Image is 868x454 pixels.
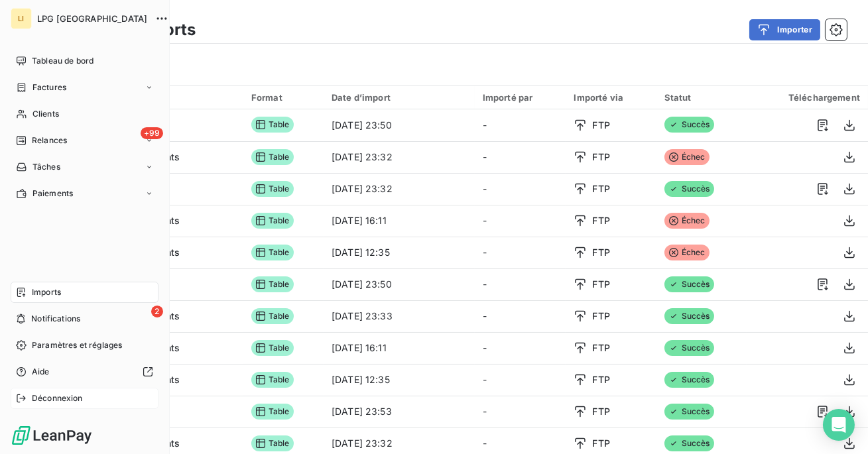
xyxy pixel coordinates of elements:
span: FTP [592,278,609,291]
div: LI [11,8,32,29]
span: FTP [592,373,609,386]
span: FTP [592,150,609,164]
span: Table [251,404,294,420]
span: Notifications [31,313,80,325]
span: Imports [32,286,61,298]
td: - [475,109,566,141]
td: [DATE] 23:33 [324,300,475,332]
span: Table [251,245,294,260]
span: Paiements [32,188,73,199]
span: Paramètres et réglages [32,339,122,351]
span: Tableau de bord [32,55,93,67]
span: FTP [592,182,609,196]
span: Table [251,372,294,388]
td: - [475,364,566,396]
span: Échec [664,149,710,165]
td: [DATE] 23:50 [324,268,475,300]
td: [DATE] 16:11 [324,332,475,364]
span: LPG [GEOGRAPHIC_DATA] [37,13,147,24]
td: [DATE] 12:35 [324,364,475,396]
td: - [475,237,566,268]
img: Logo LeanPay [11,425,93,446]
div: Date d’import [332,92,467,103]
span: Table [251,117,294,133]
span: Succès [664,435,714,451]
span: Succès [664,340,714,356]
div: Format [251,92,316,103]
span: Table [251,181,294,197]
span: Table [251,149,294,165]
div: Importé via [574,92,648,103]
span: Tâches [32,161,60,173]
span: FTP [592,246,609,259]
td: - [475,396,566,427]
td: - [475,332,566,364]
div: Statut [664,92,739,103]
td: [DATE] 23:50 [324,109,475,141]
td: [DATE] 23:53 [324,396,475,427]
td: - [475,268,566,300]
span: Succès [664,117,714,133]
span: Table [251,340,294,356]
div: Téléchargement [755,92,860,103]
span: FTP [592,310,609,323]
span: Échec [664,213,710,229]
span: Déconnexion [32,392,83,404]
span: FTP [592,341,609,355]
span: Factures [32,82,66,93]
td: - [475,141,566,173]
span: Échec [664,245,710,260]
span: FTP [592,214,609,227]
button: Importer [749,19,820,40]
span: Succès [664,404,714,420]
div: Importé par [483,92,558,103]
a: Aide [11,361,158,382]
td: [DATE] 16:11 [324,205,475,237]
td: - [475,205,566,237]
span: Table [251,435,294,451]
span: Succès [664,308,714,324]
span: 2 [151,306,163,317]
span: +99 [141,127,163,139]
span: Table [251,276,294,292]
td: [DATE] 23:32 [324,141,475,173]
td: - [475,300,566,332]
span: Succès [664,372,714,388]
span: FTP [592,437,609,450]
div: Open Intercom Messenger [823,409,855,441]
td: [DATE] 12:35 [324,237,475,268]
span: Table [251,308,294,324]
span: Succès [664,276,714,292]
span: Table [251,213,294,229]
span: Aide [32,366,50,378]
span: Succès [664,181,714,197]
span: Clients [32,108,59,120]
td: [DATE] 23:32 [324,173,475,205]
td: - [475,173,566,205]
span: Relances [32,135,67,146]
span: FTP [592,119,609,132]
span: FTP [592,405,609,418]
